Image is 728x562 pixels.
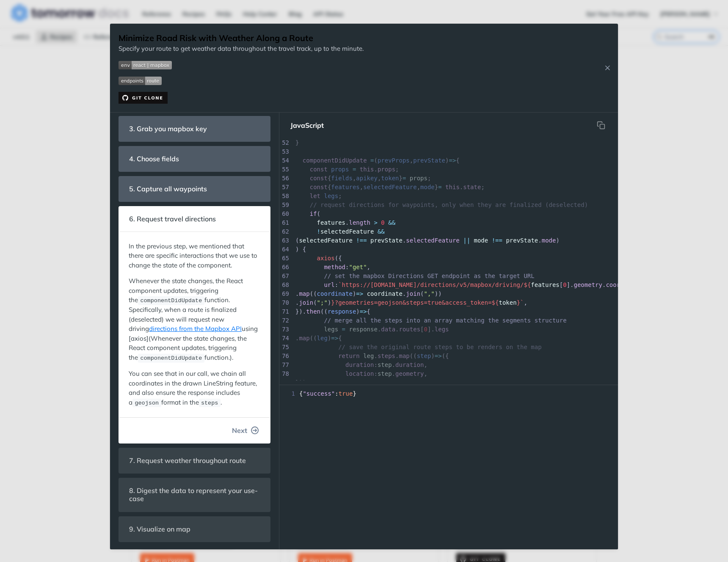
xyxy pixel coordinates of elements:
[295,326,449,333] span: . . [ ].
[601,63,614,72] button: Close Recipe
[295,299,299,306] span: .
[119,76,364,85] span: Expand image
[310,290,317,297] span: ((
[279,389,298,398] span: 1
[279,138,290,147] div: 52
[279,218,290,227] div: 61
[395,370,424,377] span: geometry
[338,281,531,288] span: `https://[DOMAIN_NAME]/directions/v5/mapbox/driving/${
[232,425,247,435] span: Next
[135,400,159,406] span: geojson
[279,209,290,218] div: 60
[388,219,395,226] span: &&
[435,290,442,297] span: ))
[310,193,320,199] span: let
[279,227,290,236] div: 62
[331,335,338,342] span: =>
[413,157,445,164] span: prevState
[279,272,290,281] div: 67
[279,307,290,316] div: 71
[119,116,270,142] section: 3. Grab you mapbox key
[399,353,410,359] span: map
[563,281,566,288] span: 0
[129,242,260,270] p: In the previous step, we mentioned that there are specific interactions that we use to change the...
[356,290,363,297] span: =>
[119,448,270,474] section: 7. Request weather throughout route
[279,245,290,254] div: 64
[381,175,399,182] span: token
[295,308,306,315] span: }).
[378,166,395,173] span: props
[324,273,534,279] span: // set the mapbox Directions GET endpoint as the target URL
[360,308,367,315] span: =>
[310,210,317,217] span: if
[606,281,645,288] span: coordinates
[295,184,485,190] span: { , , } . ;
[123,452,252,469] span: 7. Request weather throughout route
[424,326,427,333] span: 0
[542,237,556,244] span: mode
[123,181,213,197] span: 5. Capture all waypoints
[317,219,345,226] span: features
[279,352,290,361] div: 76
[331,184,359,190] span: features
[279,343,290,352] div: 75
[295,237,299,244] span: (
[119,93,168,101] span: Expand image
[317,255,335,262] span: axios
[378,228,385,235] span: &&
[279,389,618,398] div: { : }
[320,228,374,235] span: selectedFeature
[593,117,609,134] button: Copy
[339,390,353,397] span: true
[119,206,270,444] section: 6. Request travel directionsIn the previous step, we mentioned that there are specific interactio...
[279,298,290,307] div: 70
[417,353,431,359] span: step
[320,308,328,315] span: ((
[279,147,290,156] div: 53
[295,370,427,377] span: : . ,
[597,121,605,129] svg: hidden
[295,175,431,182] span: { , , } ;
[279,156,290,165] div: 54
[360,166,374,173] span: this
[538,237,541,244] span: .
[295,166,399,173] span: . ;
[406,290,420,297] span: join
[474,237,488,244] span: mode
[345,219,349,226] span: .
[123,521,196,537] span: 9. Visualize on map
[353,290,356,297] span: )
[201,400,218,406] span: steps
[363,184,416,190] span: selectedFeature
[395,361,424,368] span: duration
[295,290,299,297] span: .
[303,157,367,164] span: componentDidUpdate
[438,184,441,190] span: =
[349,219,370,226] span: length
[517,299,524,306] span: }`
[367,308,370,315] span: {
[499,299,516,306] span: token
[403,290,406,297] span: .
[279,174,290,183] div: 56
[119,146,270,172] section: 4. Choose fields
[310,201,588,208] span: // request directions for waypoints, only when they are finalized (deselected)
[449,157,456,164] span: =>
[342,326,345,333] span: =
[279,165,290,174] div: 55
[420,290,424,297] span: (
[324,281,334,288] span: url
[295,157,460,164] span: ( , ) {
[328,308,356,315] span: response
[567,281,574,288] span: ].
[324,317,566,324] span: // merge all the steps into an array matching the segments structure
[335,281,338,288] span: :
[123,482,266,507] span: 8. Digest the data to represent your use-case
[399,326,421,333] span: routes
[345,361,374,368] span: duration
[378,353,395,359] span: steps
[420,184,435,190] span: mode
[602,281,606,288] span: .
[338,353,360,359] span: return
